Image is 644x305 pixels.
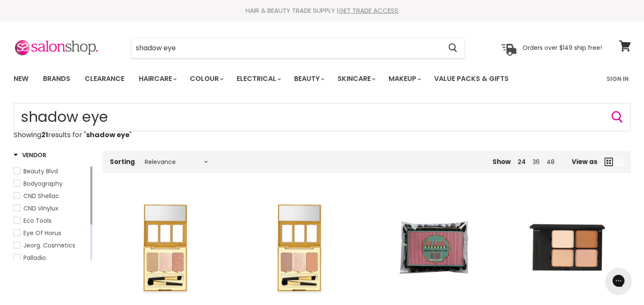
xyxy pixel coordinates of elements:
a: New [7,70,35,88]
a: Eye Of Horus [14,228,89,238]
a: GET TRADE ACCESS [339,6,398,15]
a: Beauty Blvd [14,167,89,176]
a: Jeorg. Cosmetics [14,241,89,250]
strong: 21 [41,130,48,140]
a: Electrical [230,70,286,88]
span: Show [492,157,511,166]
span: CND Shellac [23,192,59,200]
a: Eco Tools [14,216,89,225]
span: Palladio [23,253,46,262]
img: Eye of Horus Eyeshadow Compact Dusk [514,193,622,302]
a: Value Packs & Gifts [428,70,515,88]
a: Spa Candy Eye Shadow Applicator 25pk [380,193,488,302]
img: Silk Oil of Morocco Bronzed Goddess Eye Shadow Trio [112,193,220,302]
strong: shadow eye [86,130,129,140]
span: Beauty Blvd [23,167,58,176]
button: Search [610,110,624,124]
a: Colour [183,70,229,88]
a: Sign In [601,70,634,88]
ul: Main menu [7,66,558,91]
span: Bodyography [23,179,63,188]
nav: Main [3,66,641,91]
a: Haircare [132,70,182,88]
iframe: Gorgias live chat messenger [601,265,635,296]
form: Product [131,38,465,58]
img: Silk Oil of Morocco Summer Glow Eye Shadow Trio [246,193,354,302]
a: Skincare [331,70,381,88]
a: 36 [532,158,540,166]
p: Showing results for " " [14,131,631,139]
a: 48 [547,158,555,166]
button: Search [442,38,464,58]
span: Eye Of Horus [23,229,61,237]
a: CND Shellac [14,191,89,201]
h3: Vendor [14,151,46,159]
label: Sorting [110,158,135,165]
a: 24 [518,158,526,166]
span: CND Vinylux [23,204,58,213]
a: Beauty [288,70,329,88]
a: Palladio [14,253,89,262]
a: Makeup [382,70,426,88]
a: Brands [37,70,77,88]
a: CND Vinylux [14,204,89,213]
a: Clearance [78,70,131,88]
a: Bodyography [14,179,89,188]
input: Search [14,103,631,131]
input: Search [132,38,442,58]
div: HAIR & BEAUTY TRADE SUPPLY | [3,6,641,15]
span: Eco Tools [23,216,52,225]
span: Jeorg. Cosmetics [23,241,75,250]
form: Product [14,103,631,131]
span: View as [572,158,598,165]
img: Spa Candy Eye Shadow Applicator 25pk [398,193,470,302]
p: Orders over $149 ship free! [523,44,602,52]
